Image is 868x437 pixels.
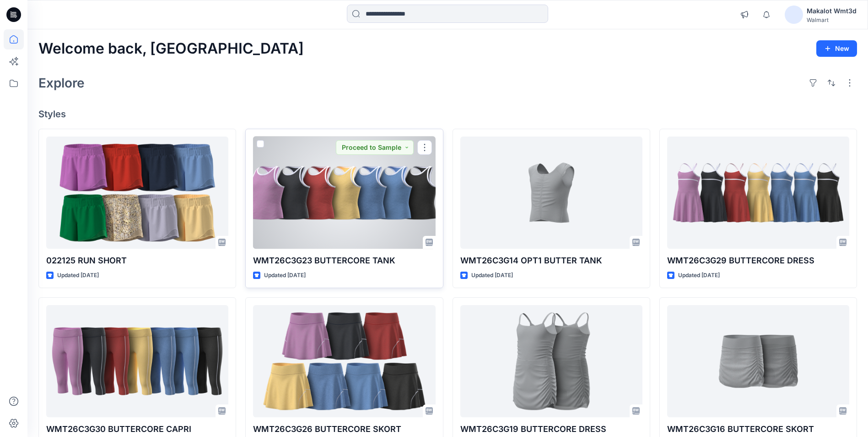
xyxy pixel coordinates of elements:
p: WMT26C3G19 BUTTERCORE DRESS [460,423,642,436]
p: WMT26C3G29 BUTTERCORE DRESS [667,254,849,267]
p: 022125 RUN SHORT [46,254,228,267]
p: WMT26C3G14 OPT1 BUTTER TANK [460,254,642,267]
div: Makalot Wmt3d [807,5,857,16]
p: Updated [DATE] [471,271,513,280]
p: WMT26C3G30 BUTTERCORE CAPRI [46,423,228,436]
p: WMT26C3G23 BUTTERCORE TANK [253,254,435,267]
p: Updated [DATE] [678,271,720,280]
a: WMT26C3G23 BUTTERCORE TANK [253,137,435,249]
a: WMT26C3G16 BUTTERCORE SKORT [667,305,849,417]
a: 022125 RUN SHORT [46,137,228,249]
img: avatar [785,5,803,24]
p: Updated [DATE] [57,271,99,280]
p: Updated [DATE] [264,271,306,280]
a: WMT26C3G14 OPT1 BUTTER TANK [460,137,642,249]
p: WMT26C3G26 BUTTERCORE SKORT [253,423,435,436]
h4: Styles [38,109,857,120]
p: WMT26C3G16 BUTTERCORE SKORT [667,423,849,436]
h2: Explore [38,76,85,90]
button: New [816,40,857,57]
a: WMT26C3G19 BUTTERCORE DRESS [460,305,642,417]
a: WMT26C3G29 BUTTERCORE DRESS [667,137,849,249]
a: WMT26C3G26 BUTTERCORE SKORT [253,305,435,417]
h2: Welcome back, [GEOGRAPHIC_DATA] [38,40,304,57]
a: WMT26C3G30 BUTTERCORE CAPRI [46,305,228,417]
div: Walmart [807,16,857,23]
